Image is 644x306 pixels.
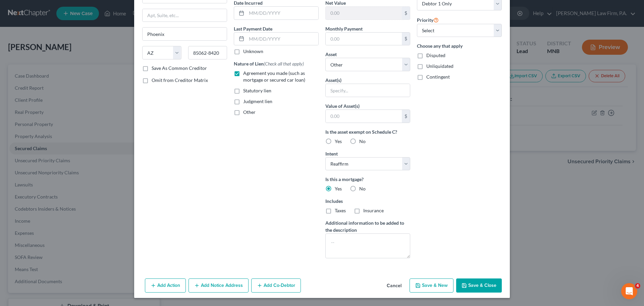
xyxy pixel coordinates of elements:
[326,33,402,45] input: 0.00
[247,33,318,45] input: MM/DD/YYYY
[335,138,342,144] span: Yes
[243,48,263,55] label: Unknown
[456,278,502,293] button: Save & Close
[325,25,363,32] label: Monthly Payment
[152,77,208,83] span: Omit from Creditor Matrix
[402,7,410,19] div: $
[417,42,502,49] label: Choose any that apply
[335,208,346,213] span: Taxes
[234,25,272,32] label: Last Payment Date
[143,9,227,22] input: Apt, Suite, etc...
[417,16,439,24] label: Priority
[410,278,453,293] button: Save & New
[243,98,272,104] span: Judgment lien
[363,208,384,213] span: Insurance
[359,138,366,144] span: No
[326,110,402,123] input: 0.00
[426,74,450,80] span: Contingent
[145,278,186,293] button: Add Action
[359,186,366,191] span: No
[247,7,318,19] input: MM/DD/YYYY
[325,176,410,183] label: Is this a mortgage?
[402,110,410,123] div: $
[189,278,249,293] button: Add Notice Address
[326,7,402,19] input: 0.00
[381,279,407,293] button: Cancel
[325,51,337,57] span: Asset
[402,33,410,45] div: $
[152,65,207,72] label: Save As Common Creditor
[264,61,304,67] span: (Check all that apply)
[243,109,256,115] span: Other
[243,70,305,83] span: Agreement you made (such as mortgage or secured car loan)
[188,46,227,59] input: Enter zip...
[335,186,342,191] span: Yes
[243,88,271,93] span: Statutory lien
[325,102,360,110] label: Value of Asset(s)
[325,77,341,84] label: Asset(s)
[326,84,410,97] input: Specify...
[143,28,227,40] input: Enter city...
[325,198,410,205] label: Includes
[426,63,453,69] span: Unliquidated
[325,219,410,233] label: Additional information to be added to the description
[426,52,445,58] span: Disputed
[251,278,301,293] button: Add Co-Debtor
[635,283,640,289] span: 4
[325,128,410,135] label: Is the asset exempt on Schedule C?
[621,283,637,299] iframe: Intercom live chat
[234,60,304,67] label: Nature of Lien
[325,150,338,157] label: Intent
